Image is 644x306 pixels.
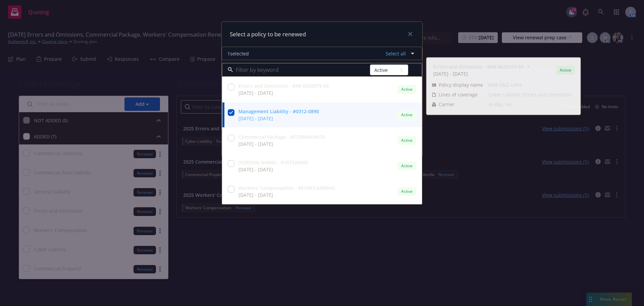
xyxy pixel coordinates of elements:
[400,137,414,143] span: Active
[406,30,414,38] a: close
[400,188,414,194] span: Active
[400,86,414,92] span: Active
[400,163,414,169] span: Active
[238,140,325,147] span: [DATE] - [DATE]
[238,115,319,122] span: [DATE] - [DATE]
[238,191,335,199] span: [DATE] - [DATE]
[488,81,575,88] span: $5M E&O Limit
[439,101,454,108] span: Carrier
[233,66,370,74] input: Filter by keyword
[222,47,422,60] button: 1selectedSelect all
[433,70,524,77] span: [DATE] - [DATE]
[238,159,308,166] strong: [PERSON_NAME] - #107326885
[439,81,483,88] span: Policy display name
[400,112,414,118] span: Active
[488,91,575,98] span: Cyber Liability, Errors and Omissions
[238,108,319,115] strong: Management Liability - #0312-0890
[238,89,329,96] span: [DATE] - [DATE]
[230,30,306,39] h1: Select a policy to be renewed
[383,50,406,57] a: Select all
[238,83,329,89] strong: Errors and Omissions - #AB-6629379-03
[227,50,249,57] span: 1 selected
[439,91,478,98] span: Lines of coverage
[488,101,575,108] span: At-Bay, Inc.
[238,185,335,191] strong: Workers' Compensation - #57WECAA8WAS
[433,63,524,70] strong: Errors and Omissions - #AB-6629379-03
[559,67,572,73] span: Active
[238,166,308,173] span: [DATE] - [DATE]
[238,134,325,140] strong: Commercial Package - #57SBAAX4H70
